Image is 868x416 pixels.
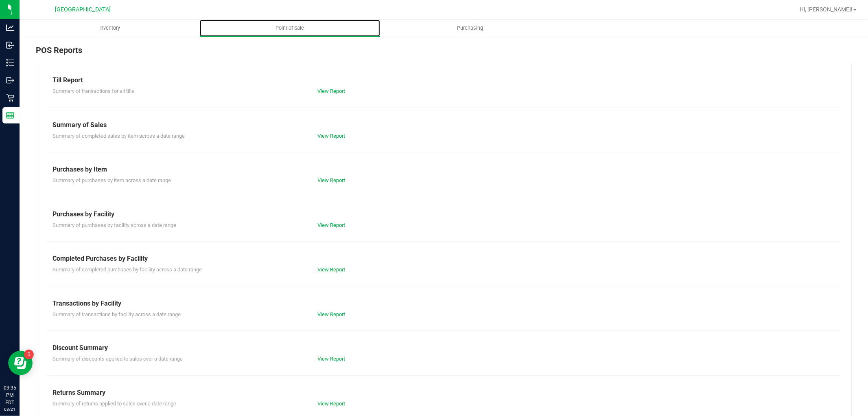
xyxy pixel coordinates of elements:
[317,222,345,228] a: View Report
[52,133,185,139] span: Summary of completed sales by item across a date range
[52,388,835,398] div: Returns Summary
[317,177,345,183] a: View Report
[317,88,345,94] a: View Report
[52,75,835,85] div: Till Report
[317,401,345,407] a: View Report
[6,111,14,119] inline-svg: Reports
[36,44,852,63] div: POS Reports
[52,401,176,407] span: Summary of returns applied to sales over a date range
[52,311,181,317] span: Summary of transactions by facility across a date range
[800,6,853,13] span: Hi, [PERSON_NAME]!
[24,350,34,359] iframe: Resource center unread badge
[317,356,345,362] a: View Report
[88,24,131,32] span: Inventory
[52,356,183,362] span: Summary of discounts applied to sales over a date range
[317,311,345,317] a: View Report
[6,94,14,102] inline-svg: Retail
[317,133,345,139] a: View Report
[380,20,560,37] a: Purchasing
[6,41,14,49] inline-svg: Inbound
[52,254,835,264] div: Completed Purchases by Facility
[52,165,835,174] div: Purchases by Item
[6,24,14,32] inline-svg: Analytics
[52,343,835,353] div: Discount Summary
[4,406,16,412] p: 08/21
[20,20,200,37] a: Inventory
[6,76,14,84] inline-svg: Outbound
[52,209,835,219] div: Purchases by Facility
[52,222,176,228] span: Summary of purchases by facility across a date range
[52,177,171,183] span: Summary of purchases by item across a date range
[52,88,134,94] span: Summary of transactions for all tills
[446,24,494,32] span: Purchasing
[200,20,380,37] a: Point of Sale
[4,384,16,406] p: 03:35 PM EDT
[52,266,202,273] span: Summary of completed purchases by facility across a date range
[265,24,315,32] span: Point of Sale
[52,299,835,308] div: Transactions by Facility
[317,266,345,273] a: View Report
[8,351,33,375] iframe: Resource center
[52,120,835,130] div: Summary of Sales
[55,6,111,13] span: [GEOGRAPHIC_DATA]
[6,59,14,67] inline-svg: Inventory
